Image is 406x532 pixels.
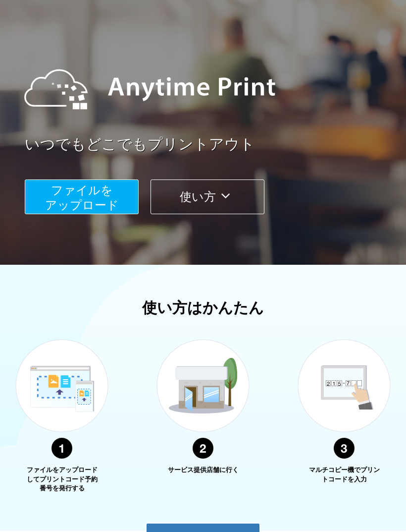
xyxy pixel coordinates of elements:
[151,179,264,214] button: 使い方
[25,134,406,155] a: いつでもどこでもプリントアウト
[25,466,99,493] p: ファイルをアップロードしてプリントコード予約番号を発行する
[25,179,139,214] button: ファイルを​​アップロード
[166,466,240,475] p: サービス提供店舗に行く
[307,466,381,484] p: マルチコピー機でプリントコードを入力
[45,183,119,212] span: ファイルを ​​アップロード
